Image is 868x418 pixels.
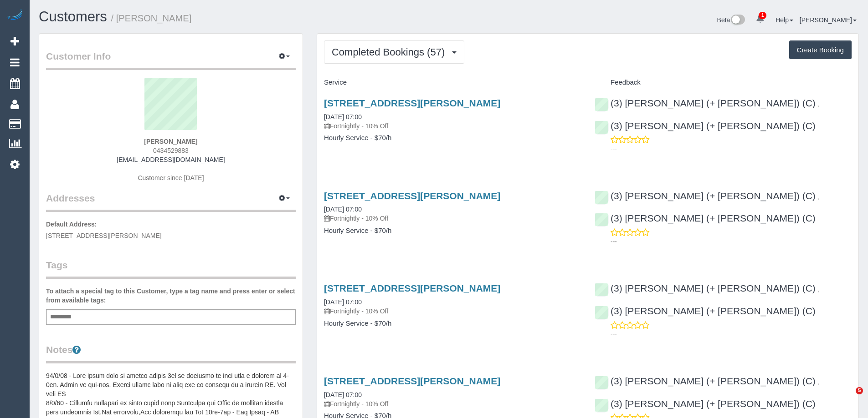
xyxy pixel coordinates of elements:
a: [STREET_ADDRESS][PERSON_NAME] [324,191,500,201]
a: [DATE] 07:00 [324,206,362,213]
label: To attach a special tag to this Customer, type a tag name and press enter or select from availabl... [46,287,296,305]
a: [DATE] 07:00 [324,113,362,121]
h4: Hourly Service - $70/h [324,320,581,327]
p: Fortnightly - 10% Off [324,214,581,223]
a: Help [776,16,793,24]
h4: Hourly Service - $70/h [324,227,581,235]
a: (3) [PERSON_NAME] (+ [PERSON_NAME]) (C) [595,121,816,131]
p: Fortnightly - 10% Off [324,307,581,316]
button: Create Booking [789,40,852,60]
button: Completed Bookings (57) [324,40,464,64]
span: 5 [856,387,863,394]
a: [STREET_ADDRESS][PERSON_NAME] [324,98,500,108]
a: (3) [PERSON_NAME] (+ [PERSON_NAME]) (C) [595,213,816,223]
span: Completed Bookings (57) [332,46,449,58]
legend: Tags [46,258,296,279]
p: Fortnightly - 10% Off [324,399,581,408]
p: --- [611,144,852,153]
span: 0434529883 [153,147,189,154]
span: 1 [759,12,766,19]
span: [STREET_ADDRESS][PERSON_NAME] [46,232,162,239]
small: / [PERSON_NAME] [111,13,192,23]
a: Customers [39,9,107,25]
a: 1 [751,9,769,29]
p: Fortnightly - 10% Off [324,121,581,131]
a: [DATE] 07:00 [324,391,362,398]
a: [PERSON_NAME] [800,16,857,24]
a: [STREET_ADDRESS][PERSON_NAME] [324,283,500,293]
h4: Service [324,79,581,86]
a: [EMAIL_ADDRESS][DOMAIN_NAME] [117,156,225,163]
span: , [817,193,819,201]
a: [DATE] 07:00 [324,298,362,306]
legend: Customer Info [46,50,296,70]
a: (3) [PERSON_NAME] (+ [PERSON_NAME]) (C) [595,98,816,108]
span: , [817,378,819,386]
label: Default Address: [46,220,97,229]
strong: [PERSON_NAME] [144,138,197,145]
iframe: Intercom live chat [837,387,859,409]
p: --- [611,329,852,338]
span: , [817,101,819,108]
h4: Feedback [595,79,852,86]
legend: Notes [46,343,296,363]
a: Beta [717,16,745,24]
h4: Hourly Service - $70/h [324,134,581,142]
p: --- [611,237,852,246]
span: , [817,286,819,293]
a: (3) [PERSON_NAME] (+ [PERSON_NAME]) (C) [595,376,816,386]
a: [STREET_ADDRESS][PERSON_NAME] [324,376,500,386]
a: (3) [PERSON_NAME] (+ [PERSON_NAME]) (C) [595,283,816,293]
a: (3) [PERSON_NAME] (+ [PERSON_NAME]) (C) [595,306,816,316]
a: (3) [PERSON_NAME] (+ [PERSON_NAME]) (C) [595,191,816,201]
span: Customer since [DATE] [138,174,204,181]
img: New interface [730,15,745,26]
img: Automaid Logo [5,9,24,22]
a: (3) [PERSON_NAME] (+ [PERSON_NAME]) (C) [595,398,816,409]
